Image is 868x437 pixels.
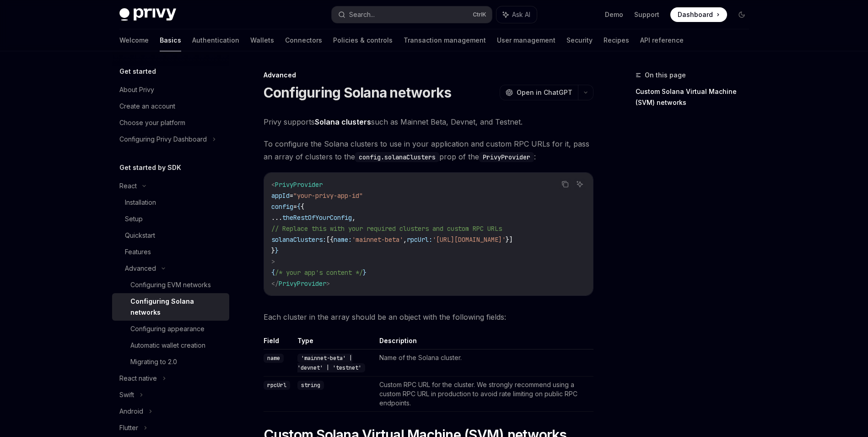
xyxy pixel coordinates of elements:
div: Installation [125,197,156,208]
span: solanaClusters: [271,235,326,244]
button: Open in ChatGPT [500,85,578,100]
a: Security [566,29,593,51]
div: Flutter [119,422,138,433]
a: Basics [160,29,181,51]
span: // Replace this with your required clusters and custom RPC URLs [271,224,502,233]
a: Configuring EVM networks [112,277,229,293]
div: Android [119,406,143,417]
a: Connectors [285,29,322,51]
a: Authentication [192,29,239,51]
span: = [290,191,293,200]
button: Toggle dark mode [734,7,749,22]
h1: Configuring Solana networks [264,84,452,101]
div: Migrating to 2.0 [130,356,177,367]
span: '[URL][DOMAIN_NAME]' [432,235,506,244]
span: rpcUrl: [407,235,432,244]
div: Swift [119,389,134,400]
span: Privy supports such as Mainnet Beta, Devnet, and Testnet. [264,115,593,128]
a: Configuring appearance [112,321,229,337]
span: appId [271,191,290,200]
a: Transaction management [404,29,486,51]
span: To configure the Solana clusters to use in your application and custom RPC URLs for it, pass an a... [264,137,593,163]
a: Recipes [604,29,629,51]
code: PrivyProvider [479,152,534,162]
span: name: [334,235,352,244]
span: { [271,268,275,277]
span: }] [506,235,513,244]
span: > [271,257,275,266]
span: > [326,279,330,288]
a: Choose your platform [112,115,229,131]
a: API reference [640,29,684,51]
span: } [275,246,279,255]
a: Dashboard [670,7,727,22]
span: /* your app's content */ [275,268,363,277]
a: Support [634,10,659,19]
span: 'mainnet-beta' [352,235,403,244]
h5: Get started by SDK [119,162,181,173]
span: Open in ChatGPT [517,88,572,97]
a: Installation [112,194,229,211]
div: Setup [125,213,143,224]
span: "your-privy-app-id" [293,191,363,200]
code: 'mainnet-beta' | 'devnet' | 'testnet' [297,354,365,372]
code: config.solanaClusters [355,152,439,162]
span: = [293,202,297,211]
span: < [271,180,275,189]
span: On this page [645,70,686,81]
span: , [352,213,356,222]
a: Custom Solana Virtual Machine (SVM) networks [636,84,756,110]
div: Advanced [125,263,156,274]
th: Type [294,336,376,350]
h5: Get started [119,66,156,77]
a: Welcome [119,29,149,51]
div: Choose your platform [119,117,185,128]
a: About Privy [112,82,229,98]
a: Create an account [112,98,229,115]
span: config [271,202,293,211]
a: User management [497,29,555,51]
span: } [363,268,367,277]
button: Ask AI [574,178,586,190]
th: Field [264,336,294,350]
span: Dashboard [678,10,713,19]
div: Automatic wallet creation [130,340,205,351]
div: Configuring Solana networks [130,296,224,318]
span: } [271,246,275,255]
span: [{ [326,235,334,244]
td: Custom RPC URL for the cluster. We strongly recommend using a custom RPC URL in production to avo... [376,377,593,412]
span: { [297,202,301,211]
td: Name of the Solana cluster. [376,350,593,377]
a: Demo [605,10,623,19]
div: Advanced [264,71,593,80]
div: Create an account [119,101,175,112]
div: Search... [349,9,375,20]
div: React native [119,373,157,384]
button: Search...CtrlK [332,6,492,23]
span: PrivyProvider [279,279,326,288]
div: Features [125,246,151,257]
div: About Privy [119,84,154,95]
div: React [119,180,137,191]
span: Each cluster in the array should be an object with the following fields: [264,311,593,323]
span: Ctrl K [473,11,486,18]
span: { [301,202,304,211]
th: Description [376,336,593,350]
a: Configuring Solana networks [112,293,229,321]
span: </ [271,279,279,288]
a: Migrating to 2.0 [112,354,229,370]
span: Ask AI [512,10,530,19]
code: string [297,381,324,390]
span: ... [271,213,282,222]
a: Quickstart [112,227,229,244]
span: theRestOfYourConfig [282,213,352,222]
button: Copy the contents from the code block [559,178,571,190]
code: rpcUrl [264,381,290,390]
a: Setup [112,211,229,227]
img: dark logo [119,8,176,21]
div: Quickstart [125,230,155,241]
a: Wallets [250,29,274,51]
a: Policies & controls [333,29,393,51]
a: Features [112,244,229,260]
a: Solana clusters [315,117,371,127]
